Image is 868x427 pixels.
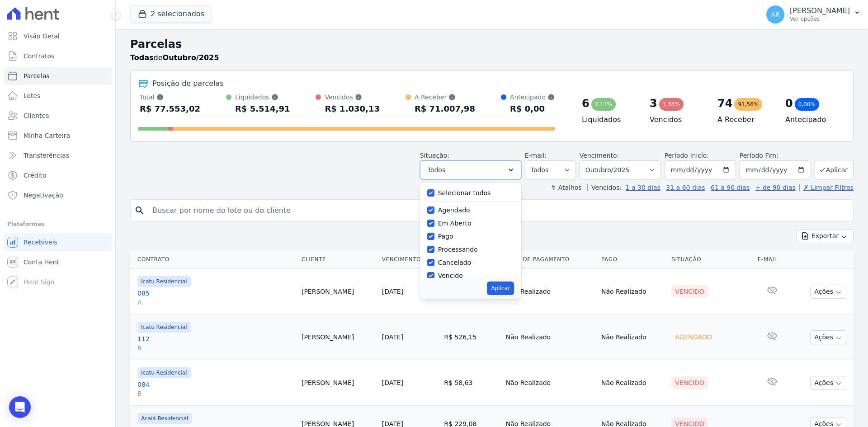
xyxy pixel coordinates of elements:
a: Contratos [4,47,112,65]
th: E-mail [754,250,791,269]
span: Recebíveis [24,238,57,247]
span: Clientes [24,111,49,120]
div: Open Intercom Messenger [9,396,31,418]
div: Agendado [671,331,715,343]
a: [DATE] [382,288,403,295]
span: Conta Hent [24,258,59,267]
td: Não Realizado [598,314,668,360]
a: Clientes [4,107,112,125]
label: Período Fim: [740,151,811,160]
a: 31 a 60 dias [666,184,705,191]
span: Crédito [24,171,47,180]
a: Transferências [4,146,112,164]
a: 112B [137,334,294,352]
a: Minha Carteira [4,127,112,145]
a: [DATE] [382,333,403,341]
div: Liquidados [235,93,290,102]
div: 0,00% [795,98,819,111]
a: Parcelas [4,67,112,85]
div: 1,33% [659,98,684,111]
span: Icatu Residencial [137,322,191,333]
div: 3 [650,96,657,111]
span: Todos [428,164,445,175]
span: Lotes [24,91,41,100]
td: R$ 526,15 [440,314,502,360]
div: Posição de parcelas [152,78,224,89]
td: [PERSON_NAME] [298,314,378,360]
td: R$ 58,63 [440,360,502,406]
div: R$ 0,00 [510,102,555,116]
th: Data de Pagamento [502,250,598,269]
a: Negativação [4,186,112,204]
span: Icatu Residencial [137,276,191,287]
a: ✗ Limpar Filtros [799,184,854,191]
h4: Liquidados [582,114,635,125]
th: Contrato [130,250,298,269]
label: Processando [438,246,478,253]
strong: Todas [130,53,154,62]
div: 6 [582,96,590,111]
label: Período Inicío: [665,152,709,159]
a: Conta Hent [4,253,112,271]
i: search [134,205,145,216]
label: ↯ Atalhos [551,184,581,191]
a: + de 90 dias [755,184,796,191]
div: Total [140,93,200,102]
td: Não Realizado [598,269,668,314]
h4: Antecipado [785,114,839,125]
div: Plataformas [7,219,108,230]
input: Buscar por nome do lote ou do cliente [147,202,849,220]
td: Não Realizado [502,269,598,314]
td: Não Realizado [502,360,598,406]
div: R$ 5.514,91 [235,102,290,116]
a: Recebíveis [4,233,112,251]
button: Ações [810,285,846,299]
span: Acaiá Residencial [137,413,192,424]
span: Visão Geral [24,32,60,41]
th: Vencimento [378,250,441,269]
div: Vencido [671,376,708,389]
div: 0 [785,96,793,111]
a: Visão Geral [4,27,112,45]
span: Parcelas [24,71,50,80]
label: Vencido [438,272,463,279]
a: 084B [137,380,294,398]
div: Antecipado [510,93,555,102]
div: Vencido [671,285,708,298]
div: Vencidos [325,93,379,102]
div: 7,11% [591,98,616,111]
div: R$ 77.553,02 [140,102,200,116]
button: Aplicar [487,282,514,295]
span: Contratos [24,52,54,61]
label: Selecionar todos [438,189,491,197]
span: Negativação [24,191,63,200]
button: Ações [810,330,846,344]
a: Crédito [4,166,112,184]
label: Cancelado [438,259,471,266]
span: B [137,389,294,398]
button: Exportar [797,229,854,243]
p: Ver opções [790,15,850,23]
th: Situação [668,250,754,269]
span: B [137,343,294,352]
div: A Receber [415,93,475,102]
td: Não Realizado [598,360,668,406]
span: Icatu Residencial [137,367,191,378]
th: Pago [598,250,668,269]
div: R$ 71.007,98 [415,102,475,116]
button: 2 selecionados [130,5,212,23]
span: AR [771,11,779,18]
button: Todos [420,160,521,179]
button: AR [PERSON_NAME] Ver opções [759,2,868,27]
span: Transferências [24,151,69,160]
a: 1 a 30 dias [626,184,660,191]
label: E-mail: [525,152,547,159]
td: [PERSON_NAME] [298,269,378,314]
td: [PERSON_NAME] [298,360,378,406]
td: Não Realizado [502,314,598,360]
h4: Vencidos [650,114,703,125]
label: Situação: [420,152,449,159]
label: Em Aberto [438,220,472,227]
th: Cliente [298,250,378,269]
button: Ações [810,376,846,390]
